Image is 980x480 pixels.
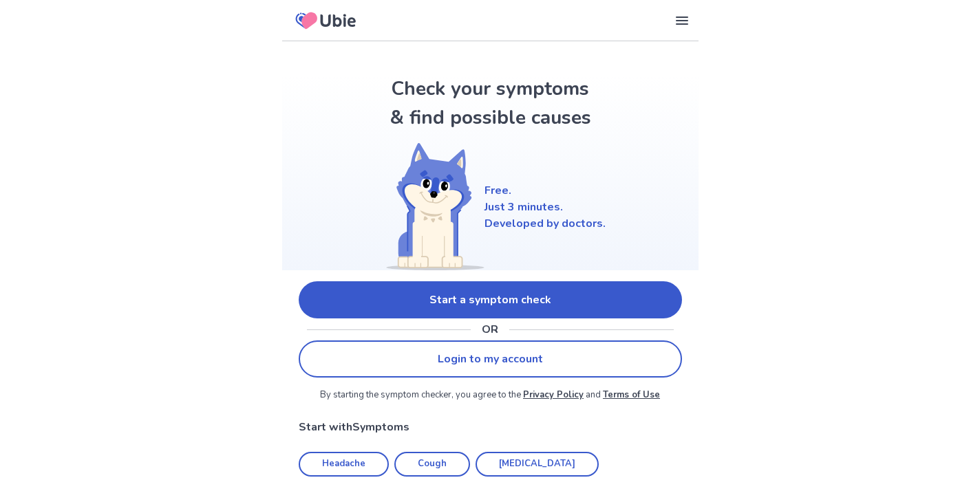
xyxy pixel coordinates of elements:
p: Developed by doctors. [484,215,606,232]
a: [MEDICAL_DATA] [476,452,599,477]
p: By starting the symptom checker, you agree to the and [299,389,682,402]
p: Start with Symptoms [299,419,682,435]
a: Headache [299,452,389,477]
img: Shiba (Welcome) [374,143,484,270]
p: Free. [484,182,606,199]
a: Privacy Policy [523,389,584,401]
h1: Check your symptoms & find possible causes [387,74,593,132]
a: Terms of Use [603,389,660,401]
a: Start a symptom check [299,281,682,318]
a: Login to my account [299,340,682,378]
p: Just 3 minutes. [484,199,606,215]
a: Cough [394,452,470,477]
p: OR [482,321,498,338]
